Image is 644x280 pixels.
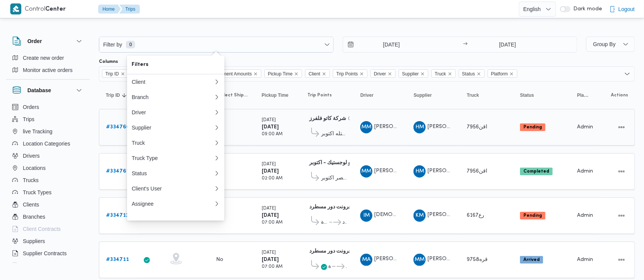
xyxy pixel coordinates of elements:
[428,124,516,129] span: [PERSON_NAME] [PERSON_NAME]
[517,89,566,101] button: Status
[132,125,214,131] div: Supplier
[586,37,635,52] button: Group By
[46,6,66,12] b: Center
[268,70,293,78] span: Pickup Time
[523,213,542,218] b: Pending
[374,257,463,262] span: [PERSON_NAME] [PERSON_NAME]
[23,249,67,258] span: Supplier Contracts
[9,113,87,125] button: Trips
[262,221,283,225] small: 07:00 AM
[102,69,129,78] span: Trip ID
[23,127,52,136] span: live Tracking
[322,72,326,76] button: Remove Client from selection in this group
[348,117,369,121] small: 06:31 PM
[106,257,129,262] b: # 334711
[106,167,129,176] a: #334761
[413,121,426,133] div: Hana Mjada Rais Ahmad
[523,125,542,130] b: Pending
[198,70,252,78] span: Collect Shipment Amounts
[106,211,129,220] a: #334712
[615,121,628,133] button: Actions
[132,60,220,69] span: Filters
[491,70,508,78] span: Platform
[415,210,424,222] span: KM
[309,205,351,210] b: فرونت دور مسطرد
[121,72,125,76] button: Remove Trip ID from selection in this group
[336,70,358,78] span: Trip Points
[132,155,214,161] div: Truck Type
[9,64,87,76] button: Monitor active orders
[577,169,593,174] span: Admin
[23,139,70,148] span: Location Categories
[488,69,518,78] span: Platform
[106,125,130,130] b: # 334766
[9,235,87,247] button: Suppliers
[10,3,21,14] img: X8yXhbKr1z7QwAAAABJRU5ErkJggg==
[370,69,396,78] span: Driver
[333,69,367,78] span: Trip Points
[321,218,328,227] span: حي العجوزة
[523,169,549,174] b: Completed
[12,86,84,95] button: Database
[9,247,87,259] button: Supplier Contracts
[362,254,370,266] span: MA
[361,165,371,178] span: MM
[12,37,84,46] button: Order
[6,101,90,266] div: Database
[363,210,370,222] span: IM
[308,70,320,78] span: Client
[470,37,545,52] input: Press the down key to open a popover containing a calendar.
[105,70,119,78] span: Trip ID
[98,5,121,14] button: Home
[346,262,347,271] span: فرونت دور مسطرد
[305,69,330,78] span: Client
[23,224,61,234] span: Client Contracts
[360,92,374,98] span: Driver
[23,163,46,173] span: Locations
[309,116,346,121] b: شركة كاتو فلفرز
[121,92,127,98] svg: Sorted in descending order
[103,89,133,101] button: Trip IDSorted in descending order
[9,223,87,235] button: Client Contracts
[388,72,392,76] button: Remove Driver from selection in this group
[23,200,39,209] span: Clients
[119,5,140,14] button: Trips
[571,6,603,12] span: Dark mode
[9,52,87,64] button: Create new order
[262,162,276,166] small: [DATE]
[415,165,424,178] span: HM
[410,89,456,101] button: Supplier
[106,169,129,174] b: # 334761
[262,257,279,262] b: [DATE]
[9,101,87,113] button: Orders
[431,69,456,78] span: Truck
[374,168,418,173] span: [PERSON_NAME]
[464,89,509,101] button: Truck
[262,265,283,269] small: 07:00 AM
[9,259,87,272] button: Devices
[509,72,514,76] button: Remove Platform from selection in this group
[577,257,593,262] span: Admin
[264,69,302,78] span: Pickup Time
[413,210,426,222] div: Khidhuir Muhammad Tlbah Hamid
[262,169,279,174] b: [DATE]
[23,66,73,75] span: Monitor active orders
[132,109,214,115] div: Driver
[127,196,224,211] button: Assignee0
[520,212,545,219] span: Pending
[402,70,419,78] span: Supplier
[374,124,418,129] span: [PERSON_NAME]
[606,2,638,17] button: Logout
[132,94,214,100] div: Branch
[357,89,403,101] button: Driver
[448,72,452,76] button: Remove Truck from selection in this group
[321,174,347,183] span: اجيليتى لوجيستيكس مصر اكتوبر
[262,213,279,218] b: [DATE]
[420,72,425,76] button: Remove Supplier from selection in this group
[23,115,35,124] span: Trips
[106,123,130,132] a: #334766
[467,213,484,218] span: رع6167
[9,162,87,174] button: Locations
[463,42,467,47] div: →
[374,213,525,218] span: [DEMOGRAPHIC_DATA] [PERSON_NAME] [PERSON_NAME]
